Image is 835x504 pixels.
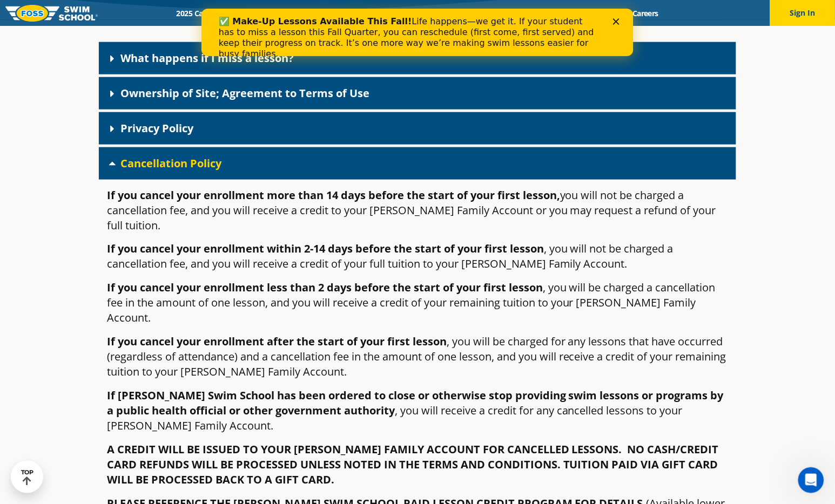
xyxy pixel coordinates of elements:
[475,8,589,18] a: Swim Like [PERSON_NAME]
[21,469,33,486] div: TOP
[5,5,98,22] img: FOSS Swim School Logo
[17,8,211,18] b: ✅ Make-Up Lessons Available This Fall!
[375,8,475,18] a: About [PERSON_NAME]
[107,335,728,380] p: , you will be charged for any lessons that have occurred (regardless of attendance) and a cancell...
[589,8,623,18] a: Blog
[120,86,369,100] a: Ownership of Site; Agreement to Terms of Use
[234,8,280,18] a: Schools
[120,156,221,171] a: Cancellation Policy
[120,51,294,65] a: What happens if I miss a lesson?
[17,8,398,51] div: Life happens—we get it. If your student has to miss a lesson this Fall Quarter, you can reschedul...
[99,112,736,145] div: Privacy Policy
[280,8,374,18] a: Swim Path® Program
[99,77,736,110] div: Ownership of Site; Agreement to Terms of Use
[201,9,634,56] iframe: Intercom live chat banner
[107,335,447,349] strong: If you cancel your enrollment after the start of your first lesson
[107,281,728,326] p: , you will be charged a cancellation fee in the amount of one lesson, and you will receive a cred...
[99,42,736,74] div: What happens if I miss a lesson?
[107,242,728,272] p: , you will not be charged a cancellation fee, and you will receive a credit of your full tuition ...
[120,121,193,135] a: Privacy Policy
[107,442,719,487] strong: A CREDIT WILL BE ISSUED TO YOUR [PERSON_NAME] FAMILY ACCOUNT FOR CANCELLED LESSONS. NO CASH/CREDI...
[412,10,422,16] div: Close
[107,242,544,256] strong: If you cancel your enrollment within 2-14 days before the start of your first lesson
[167,8,234,18] a: 2025 Calendar
[99,147,736,180] div: Cancellation Policy
[107,281,543,295] strong: If you cancel your enrollment less than 2 days before the start of your first lesson
[107,188,560,202] strong: If you cancel your enrollment more than 14 days before the start of your first lesson,
[107,188,728,233] p: you will not be charged a cancellation fee, and you will receive a credit to your [PERSON_NAME] F...
[107,389,728,434] p: , you will receive a credit for any cancelled lessons to your [PERSON_NAME] Family Account.
[107,389,724,418] strong: If [PERSON_NAME] Swim School has been ordered to close or otherwise stop providing swim lessons o...
[798,467,824,493] iframe: Intercom live chat
[623,8,668,18] a: Careers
